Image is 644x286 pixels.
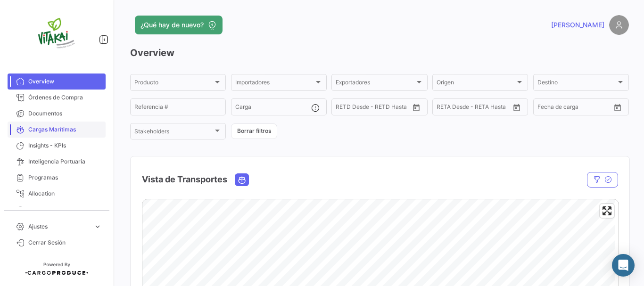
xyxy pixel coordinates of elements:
[8,138,106,154] a: Insights - KPIs
[359,105,394,112] input: Hasta
[537,81,616,87] span: Destino
[28,141,102,150] span: Insights - KPIs
[28,222,90,231] span: Ajustes
[28,205,102,214] span: Courier
[437,81,515,87] span: Origen
[8,202,106,218] a: Courier
[28,173,102,182] span: Programas
[93,222,102,231] span: expand_more
[336,105,353,112] input: Desde
[130,46,629,59] h3: Overview
[8,74,106,90] a: Overview
[8,186,106,202] a: Allocation
[537,105,554,112] input: Desde
[8,122,106,138] a: Cargas Marítimas
[551,20,604,30] span: [PERSON_NAME]
[134,81,213,87] span: Producto
[561,105,596,112] input: Hasta
[235,81,314,87] span: Importadores
[8,90,106,106] a: Órdenes de Compra
[28,125,102,134] span: Cargas Marítimas
[28,238,102,247] span: Cerrar Sesión
[231,123,277,139] button: Borrar filtros
[609,15,629,35] img: placeholder-user.png
[140,20,204,30] span: ¿Qué hay de nuevo?
[28,109,102,118] span: Documentos
[336,81,414,87] span: Exportadores
[8,170,106,186] a: Programas
[510,100,524,114] button: Open calendar
[135,16,223,34] button: ¿Qué hay de nuevo?
[437,105,454,112] input: Desde
[142,173,227,186] h4: Vista de Transportes
[600,204,614,218] button: Enter fullscreen
[460,105,495,112] input: Hasta
[28,189,102,198] span: Allocation
[28,77,102,86] span: Overview
[409,100,423,114] button: Open calendar
[8,106,106,122] a: Documentos
[8,154,106,170] a: Inteligencia Portuaria
[235,174,248,186] button: Ocean
[134,130,213,136] span: Stakeholders
[28,93,102,102] span: Órdenes de Compra
[33,11,80,58] img: vitakai.png
[611,100,625,114] button: Open calendar
[28,157,102,166] span: Inteligencia Portuaria
[612,254,635,277] div: Abrir Intercom Messenger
